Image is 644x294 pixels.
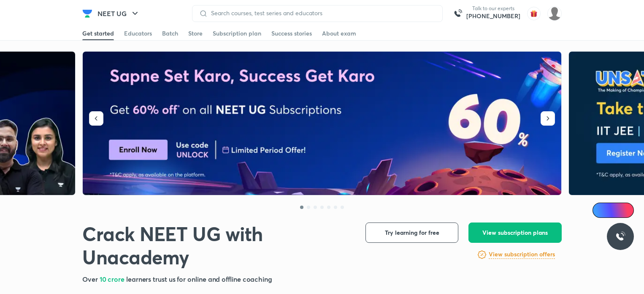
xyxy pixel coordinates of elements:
a: Success stories [271,27,312,40]
div: Batch [162,29,178,38]
h6: View subscription offers [489,250,555,259]
p: Talk to our experts [466,5,520,12]
img: avatar [527,7,541,20]
a: Store [188,27,203,40]
a: [PHONE_NUMBER] [466,12,520,20]
img: ttu [615,231,625,242]
img: surabhi [547,6,562,21]
h1: Crack NEET UG with Unacademy [82,223,352,269]
div: Educators [124,29,152,38]
span: Try learning for free [385,228,439,237]
input: Search courses, test series and educators [208,10,436,16]
button: View subscription plans [468,223,562,243]
span: Ai Doubts [606,207,629,214]
div: Store [188,29,203,38]
a: Educators [124,27,152,40]
a: Subscription plan [213,27,261,40]
img: Company Logo [82,8,92,19]
button: NEET UG [92,5,145,22]
span: View subscription plans [482,228,548,237]
span: 10 crore [100,275,126,283]
a: Get started [82,27,114,40]
div: About exam [322,29,356,38]
img: Icon [598,207,604,214]
div: Success stories [271,29,312,38]
span: learners trust us for online and offline coaching [126,275,272,283]
a: View subscription offers [489,250,555,260]
div: Get started [82,29,114,38]
a: About exam [322,27,356,40]
a: Batch [162,27,178,40]
a: Ai Doubts [593,203,634,218]
img: call-us [449,5,466,22]
span: Over [82,275,100,283]
div: Subscription plan [213,29,261,38]
button: Try learning for free [365,223,458,243]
